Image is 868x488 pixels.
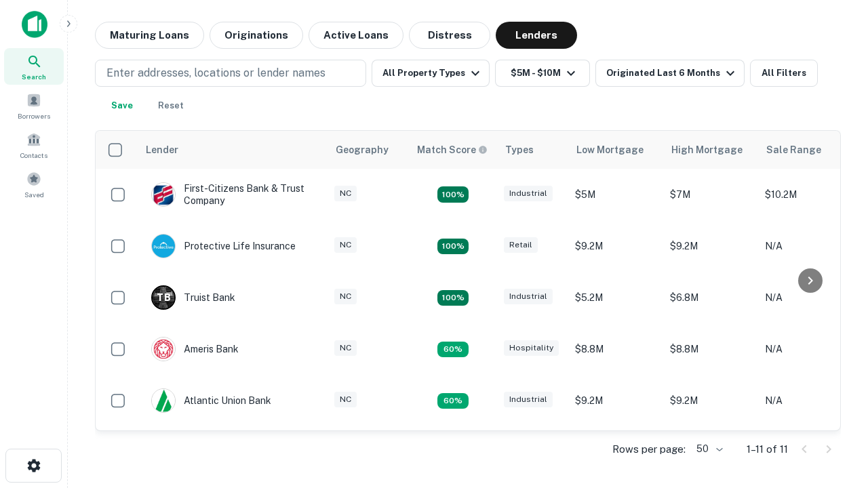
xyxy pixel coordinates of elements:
td: $6.3M [663,426,758,478]
span: Search [22,71,46,82]
td: $9.2M [568,220,663,272]
td: $7M [663,169,758,220]
div: 50 [691,439,725,459]
button: Enter addresses, locations or lender names [95,60,366,87]
div: Industrial [504,289,553,304]
button: Maturing Loans [95,22,204,49]
div: Industrial [504,186,553,201]
button: Lenders [496,22,577,49]
div: Capitalize uses an advanced AI algorithm to match your search with the best lender. The match sco... [417,142,488,157]
div: Hospitality [504,340,559,356]
img: capitalize-icon.png [22,11,47,38]
td: $8.8M [568,323,663,375]
h6: Match Score [417,142,485,157]
button: All Filters [750,60,818,87]
th: Capitalize uses an advanced AI algorithm to match your search with the best lender. The match sco... [409,131,497,169]
div: Lender [146,142,178,158]
th: Lender [138,131,328,169]
button: Originations [210,22,303,49]
a: Saved [4,166,64,203]
td: $6.3M [568,426,663,478]
span: Borrowers [18,110,50,121]
td: $5.2M [568,272,663,323]
iframe: Chat Widget [800,336,868,401]
td: $9.2M [663,220,758,272]
th: High Mortgage [663,131,758,169]
button: Save your search to get updates of matches that match your search criteria. [100,92,144,119]
div: Truist Bank [151,285,235,310]
td: $6.8M [663,272,758,323]
div: Protective Life Insurance [151,234,296,258]
p: 1–11 of 11 [747,441,788,457]
button: Reset [149,92,193,119]
p: T B [157,291,170,305]
p: Rows per page: [612,441,686,457]
div: Matching Properties: 3, hasApolloMatch: undefined [437,290,469,306]
div: High Mortgage [671,142,743,158]
th: Low Mortgage [568,131,663,169]
div: NC [334,392,357,407]
button: Active Loans [309,22,403,49]
td: $8.8M [663,323,758,375]
img: picture [152,389,175,412]
div: Industrial [504,392,553,407]
span: Contacts [20,150,47,161]
div: Matching Properties: 2, hasApolloMatch: undefined [437,239,469,255]
a: Contacts [4,127,64,163]
button: Distress [409,22,490,49]
td: $9.2M [568,375,663,426]
img: picture [152,338,175,361]
button: $5M - $10M [495,60,590,87]
div: NC [334,340,357,356]
div: Ameris Bank [151,337,239,361]
div: Matching Properties: 1, hasApolloMatch: undefined [437,342,469,358]
div: Originated Last 6 Months [606,65,738,81]
th: Types [497,131,568,169]
div: Atlantic Union Bank [151,388,271,413]
img: picture [152,183,175,206]
a: Borrowers [4,87,64,124]
div: Geography [336,142,389,158]
button: Originated Last 6 Months [595,60,745,87]
div: First-citizens Bank & Trust Company [151,182,314,207]
p: Enter addresses, locations or lender names [106,65,325,81]
a: Search [4,48,64,85]
div: NC [334,237,357,253]
div: Retail [504,237,538,253]
img: picture [152,235,175,258]
td: $5M [568,169,663,220]
th: Geography [328,131,409,169]
div: Types [505,142,534,158]
div: Matching Properties: 2, hasApolloMatch: undefined [437,186,469,203]
div: NC [334,186,357,201]
button: All Property Types [372,60,490,87]
td: $9.2M [663,375,758,426]
div: Sale Range [766,142,821,158]
span: Saved [24,189,44,200]
div: Low Mortgage [576,142,644,158]
div: NC [334,289,357,304]
div: Matching Properties: 1, hasApolloMatch: undefined [437,393,469,409]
